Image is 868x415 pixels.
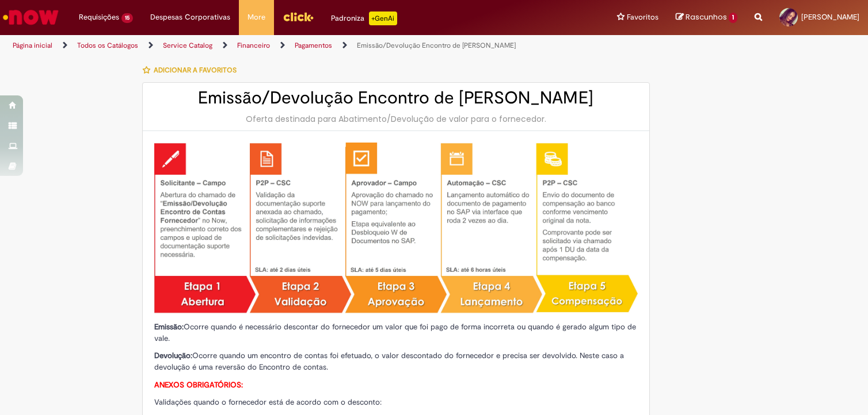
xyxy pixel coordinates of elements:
span: Ocorre quando é necessário descontar do fornecedor um valor que foi pago de forma incorreta ou qu... [154,322,636,343]
a: Service Catalog [163,41,212,50]
span: Despesas Corporativas [150,11,230,23]
span: Rascunhos [686,11,727,22]
button: Adicionar a Favoritos [142,58,243,82]
span: [PERSON_NAME] [801,12,859,22]
a: Pagamentos [295,41,332,50]
span: 1 [729,13,737,23]
span: Favoritos [627,11,658,23]
strong: Devolução: [154,351,192,360]
a: Emissão/Devolução Encontro de [PERSON_NAME] [357,41,516,50]
img: click_logo_yellow_360x200.png [283,8,314,25]
span: Adicionar a Favoritos [154,66,237,75]
a: Todos os Catálogos [77,41,138,50]
span: Ocorre quando um encontro de contas foi efetuado, o valor descontado do fornecedor e precisa ser ... [154,351,624,372]
strong: ANEXOS OBRIGATÓRIOS: [154,380,243,390]
img: ServiceNow [1,6,60,29]
a: Rascunhos [676,12,737,23]
div: Padroniza [331,11,397,25]
span: 15 [121,13,133,23]
a: Financeiro [237,41,270,50]
span: More [248,11,265,23]
ul: Trilhas de página [9,35,570,56]
h2: Emissão/Devolução Encontro de [PERSON_NAME] [154,89,638,107]
p: +GenAi [369,11,397,25]
a: Página inicial [13,41,52,50]
div: Oferta destinada para Abatimento/Devolução de valor para o fornecedor. [154,113,638,125]
span: Validações quando o fornecedor está de acordo com o desconto: [154,397,382,407]
strong: Emissão: [154,322,184,332]
span: Requisições [79,11,119,23]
